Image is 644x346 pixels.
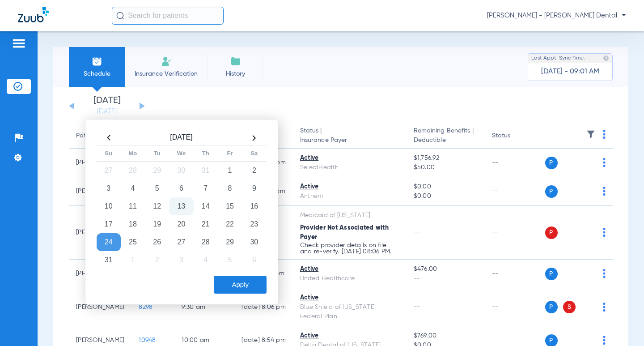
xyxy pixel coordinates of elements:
[603,130,606,139] img: group-dot-blue.svg
[174,288,234,326] td: 9:30 AM
[603,228,606,237] img: group-dot-blue.svg
[414,136,478,145] span: Deductible
[603,158,606,167] img: group-dot-blue.svg
[414,331,478,341] span: $769.00
[545,185,558,198] span: P
[599,303,644,346] iframe: Chat Widget
[230,56,241,67] img: History
[300,182,399,192] div: Active
[414,163,478,172] span: $50.00
[300,136,399,145] span: Insurance Payer
[76,131,124,141] div: Patient Name
[234,288,293,326] td: [DATE] 8:06 PM
[80,96,134,116] li: [DATE]
[541,67,599,76] span: [DATE] - 09:01 AM
[300,265,399,274] div: Active
[300,274,399,283] div: United Healthcare
[293,124,407,149] th: Status |
[586,130,595,139] img: filter.svg
[300,192,399,201] div: Anthem
[485,206,545,260] td: --
[414,229,420,235] span: --
[545,226,558,239] span: P
[80,107,134,116] a: [DATE]
[485,149,545,177] td: --
[300,293,399,303] div: Active
[139,337,156,343] span: 10948
[139,304,153,310] span: 8298
[116,12,124,20] img: Search Icon
[414,265,478,274] span: $476.00
[300,154,399,163] div: Active
[300,225,389,240] span: Provider Not Associated with Payer
[485,124,545,149] th: Status
[414,192,478,201] span: $0.00
[112,7,224,25] input: Search for patients
[214,276,267,294] button: Apply
[300,331,399,341] div: Active
[603,269,606,278] img: group-dot-blue.svg
[300,242,399,255] p: Check provider details on file and re-verify. [DATE] 08:06 PM.
[18,7,49,22] img: Zuub Logo
[414,274,478,283] span: --
[69,288,131,326] td: [PERSON_NAME]
[603,187,606,196] img: group-dot-blue.svg
[131,69,201,78] span: Insurance Verification
[414,182,478,192] span: $0.00
[563,301,576,313] span: S
[485,260,545,288] td: --
[485,288,545,326] td: --
[12,38,26,49] img: hamburger-icon
[214,69,257,78] span: History
[414,154,478,163] span: $1,756.92
[531,54,585,63] span: Last Appt. Sync Time:
[603,55,609,61] img: last sync help info
[485,177,545,206] td: --
[300,163,399,172] div: SelectHealth
[407,124,485,149] th: Remaining Benefits |
[300,211,399,220] div: Medicaid of [US_STATE]
[603,303,606,312] img: group-dot-blue.svg
[76,69,118,78] span: Schedule
[545,301,558,313] span: P
[414,304,420,310] span: --
[545,157,558,169] span: P
[76,131,115,141] div: Patient Name
[300,303,399,321] div: Blue Shield of [US_STATE] Federal Plan
[161,56,172,67] img: Manual Insurance Verification
[487,11,626,20] span: [PERSON_NAME] - [PERSON_NAME] Dental
[121,131,242,145] th: [DATE]
[92,56,102,67] img: Schedule
[545,268,558,280] span: P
